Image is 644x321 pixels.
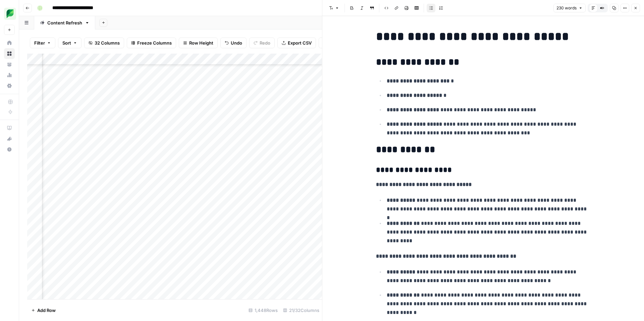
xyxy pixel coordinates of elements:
button: Redo [249,38,275,48]
span: Export CSV [288,40,312,46]
button: 32 Columns [84,38,124,48]
button: Add Row [27,305,60,316]
a: Usage [4,70,15,80]
button: Export CSV [277,38,316,48]
a: Browse [4,48,15,59]
a: AirOps Academy [4,123,15,133]
span: Freeze Columns [137,40,172,46]
div: What's new? [4,134,14,144]
a: Home [4,38,15,48]
a: Your Data [4,59,15,70]
a: Content Refresh [34,16,95,29]
span: Redo [260,40,270,46]
div: 1,448 Rows [246,305,280,316]
span: Row Height [189,40,213,46]
span: Add Row [37,307,56,314]
button: Workspace: SproutSocial [4,5,15,22]
div: Content Refresh [47,19,82,26]
span: Sort [62,40,71,46]
button: What's new? [4,133,15,144]
span: 32 Columns [95,40,120,46]
button: Sort [58,38,82,48]
a: Settings [4,80,15,91]
button: Row Height [179,38,218,48]
button: Undo [220,38,247,48]
div: 21/32 Columns [280,305,322,316]
span: 230 words [556,5,577,11]
button: Help + Support [4,144,15,155]
button: Filter [30,38,55,48]
button: 230 words [553,4,586,12]
button: Freeze Columns [127,38,176,48]
img: SproutSocial Logo [4,8,16,20]
span: Filter [34,40,45,46]
span: Undo [231,40,242,46]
